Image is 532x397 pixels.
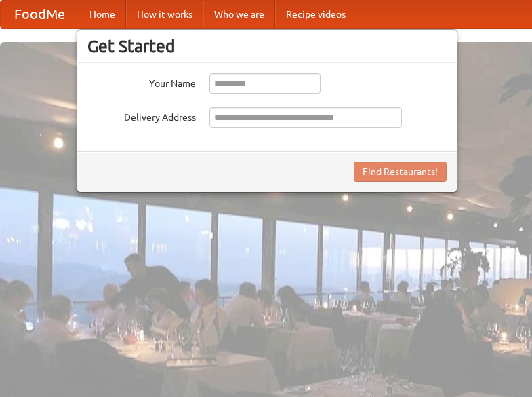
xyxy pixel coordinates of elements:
[79,1,126,28] a: Home
[354,162,447,182] button: Find Restaurants!
[1,1,79,28] a: FoodMe
[126,1,203,28] a: How it works
[87,73,196,90] label: Your Name
[203,1,275,28] a: Who we are
[87,36,447,56] h3: Get Started
[275,1,356,28] a: Recipe videos
[87,107,196,124] label: Delivery Address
